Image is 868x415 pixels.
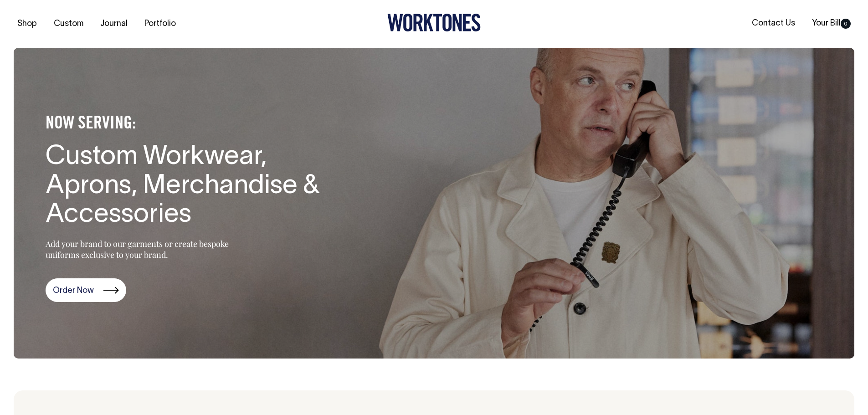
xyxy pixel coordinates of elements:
[50,16,87,31] a: Custom
[97,16,131,31] a: Journal
[46,113,342,134] h4: NOW SERVING:
[46,238,251,260] p: Add your brand to our garments or create bespoke uniforms exclusive to your brand.
[141,16,180,31] a: Portfolio
[841,19,851,29] span: 0
[46,278,126,302] a: Order Now
[46,143,342,230] h1: Custom Workwear, Aprons, Merchandise & Accessories
[14,16,41,31] a: Shop
[748,16,799,31] a: Contact Us
[808,16,854,31] a: Your Bill0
